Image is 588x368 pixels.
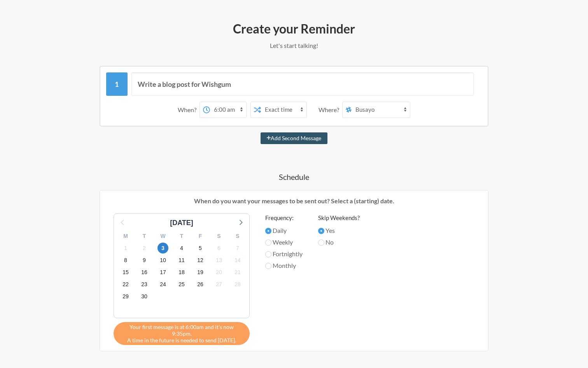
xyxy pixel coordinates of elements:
input: Daily [265,228,271,234]
label: Frequency: [265,213,303,222]
span: Sunday 26 October 2025 [195,279,206,290]
span: Tuesday 14 October 2025 [232,255,243,266]
div: M [116,230,135,242]
span: Thursday 30 October 2025 [139,291,150,302]
input: Fortnightly [265,251,271,257]
span: Wednesday 8 October 2025 [120,255,131,266]
span: Thursday 23 October 2025 [139,279,150,290]
div: S [228,230,247,242]
span: Monday 27 October 2025 [213,279,224,290]
span: Sunday 19 October 2025 [195,267,206,278]
span: Tuesday 21 October 2025 [232,267,243,278]
input: Message [131,72,474,96]
span: Friday 10 October 2025 [157,255,168,266]
input: Weekly [265,239,271,246]
div: T [172,230,191,242]
div: T [135,230,154,242]
span: Saturday 18 October 2025 [176,267,187,278]
span: Friday 24 October 2025 [157,279,168,290]
span: Wednesday 22 October 2025 [120,279,131,290]
label: Yes [318,226,360,235]
span: Wednesday 29 October 2025 [120,291,131,302]
span: Wednesday 15 October 2025 [120,267,131,278]
span: Wednesday 1 October 2025 [120,243,131,254]
div: F [191,230,210,242]
span: Friday 17 October 2025 [157,267,168,278]
label: Monthly [265,261,303,270]
label: Skip Weekends? [318,213,360,222]
span: Thursday 9 October 2025 [139,255,150,266]
span: Sunday 12 October 2025 [195,255,206,266]
h4: Schedule [68,171,520,182]
span: Monday 13 October 2025 [213,255,224,266]
span: Your first message is at 6:00am and it's now 9:35pm. [119,324,244,337]
label: No [318,238,360,247]
span: Monday 6 October 2025 [213,243,224,254]
span: Monday 20 October 2025 [213,267,224,278]
input: Yes [318,228,324,234]
span: Tuesday 28 October 2025 [232,279,243,290]
span: Friday 3 October 2025 [157,243,168,254]
span: Thursday 2 October 2025 [139,243,150,254]
input: No [318,239,324,246]
span: Saturday 11 October 2025 [176,255,187,266]
span: Sunday 5 October 2025 [195,243,206,254]
h2: Create your Reminder [68,21,520,37]
div: W [154,230,172,242]
span: Saturday 25 October 2025 [176,279,187,290]
input: Monthly [265,263,271,269]
label: Daily [265,226,303,235]
button: Add Second Message [261,132,328,144]
div: When? [178,102,199,118]
div: [DATE] [167,218,196,228]
p: Let's start talking! [68,41,520,50]
label: Fortnightly [265,249,303,259]
div: A time in the future is needed to send [DATE]. [114,322,250,345]
div: S [210,230,228,242]
span: Thursday 16 October 2025 [139,267,150,278]
span: Saturday 4 October 2025 [176,243,187,254]
div: Where? [318,102,342,118]
span: Tuesday 7 October 2025 [232,243,243,254]
p: When do you want your messages to be sent out? Select a (starting) date. [106,196,482,206]
label: Weekly [265,238,303,247]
